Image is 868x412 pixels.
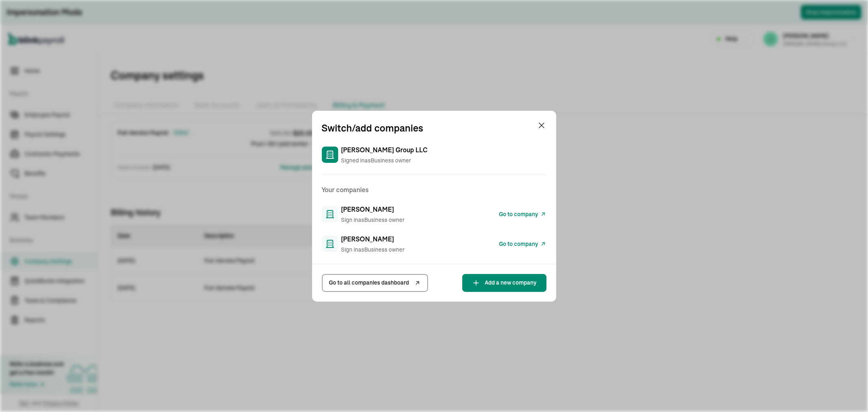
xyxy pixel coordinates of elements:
[329,278,409,287] span: Go to all companies dashboard
[462,274,547,292] button: Add a new company
[322,121,424,135] h1: Switch/add companies
[341,216,405,224] span: Sign in as Business owner
[341,204,394,214] span: [PERSON_NAME]
[499,209,547,219] a: Go to company
[499,240,538,248] span: Go to company
[341,234,394,244] span: [PERSON_NAME]
[485,278,537,287] span: Add a new company
[322,274,428,292] a: Go to all companies dashboard
[341,156,428,165] span: Signed in as Business owner
[341,245,405,254] span: Sign in as Business owner
[499,210,538,219] span: Go to company
[341,145,428,155] span: [PERSON_NAME] Group LLC
[322,185,547,195] h2: Your companies
[499,239,547,249] a: Go to company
